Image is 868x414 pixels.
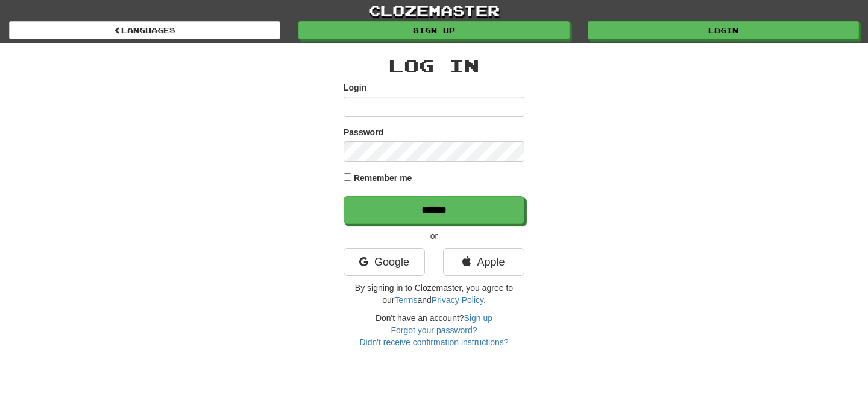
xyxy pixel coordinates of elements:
a: Sign up [464,313,492,323]
a: Apple [443,248,524,276]
a: Forgot your password? [391,325,477,335]
h2: Log In [344,56,524,75]
label: Password [344,126,383,138]
p: By signing in to Clozemaster, you agree to our and . [344,282,524,306]
a: Google [344,248,425,276]
label: Login [344,81,366,94]
a: Sign up [298,21,570,39]
a: Privacy Policy [432,295,483,305]
a: Terms [394,295,417,305]
a: Didn't receive confirmation instructions? [359,337,508,347]
div: Don't have an account? [344,312,524,348]
a: Languages [9,21,280,39]
a: Login [588,21,859,39]
label: Remember me [354,172,412,184]
p: or [344,230,524,242]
